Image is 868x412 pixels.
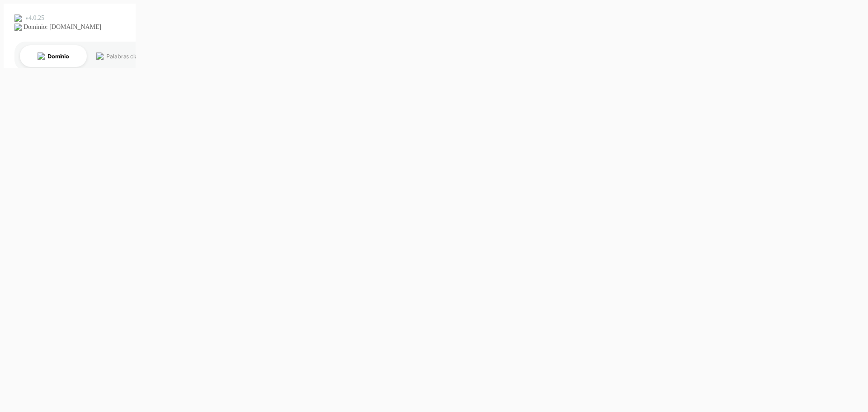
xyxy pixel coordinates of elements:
img: tab_domain_overview_orange.svg [38,52,45,60]
div: v 4.0.25 [25,14,44,22]
div: Palabras clave [106,53,144,59]
img: website_grey.svg [14,24,22,31]
div: Dominio: [DOMAIN_NAME] [24,24,101,31]
div: Dominio [47,53,69,59]
img: logo_orange.svg [14,14,22,22]
img: tab_keywords_by_traffic_grey.svg [96,52,104,60]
